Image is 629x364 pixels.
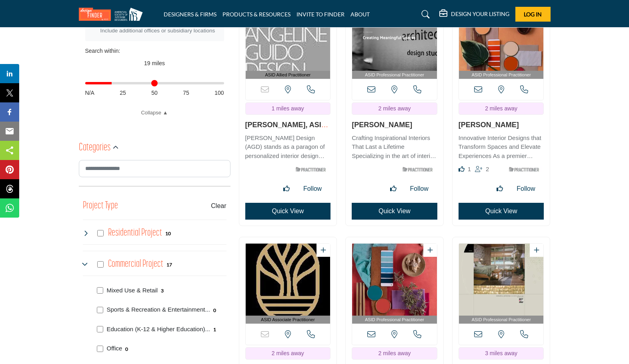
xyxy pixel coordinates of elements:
div: Search within: [85,47,224,55]
a: Add To List [534,247,539,254]
span: 50 [151,89,158,97]
img: Glenn Segler, ASID Associate [246,244,331,316]
a: [PERSON_NAME] [352,121,412,129]
span: 2 [486,166,489,172]
h2: Categories [79,141,110,155]
input: Select Education (K-12 & Higher Education) checkbox [97,326,103,332]
a: Search [414,8,435,21]
img: ASID Qualified Practitioners Badge Icon [506,164,542,174]
button: Quick View [245,203,331,220]
span: 75 [183,89,189,97]
span: ASID Professional Practitioner [354,316,435,323]
span: ASID Professional Practitioner [461,316,542,323]
input: Search Category [79,160,230,177]
h3: Braxton Rutledge [352,121,437,130]
span: 2 miles away [485,105,517,112]
div: 10 Results For Residential Project [165,230,171,237]
a: Add To List [427,247,433,254]
span: 100 [214,89,224,97]
span: 25 [120,89,126,97]
a: Add To List [321,247,326,254]
p: Office: Professional office spaces [107,344,122,353]
div: Include additional offices or subsidiary locations [100,27,218,35]
a: [PERSON_NAME] Design (AGD) stands as a paragon of personalized interior design driven by a profou... [245,132,331,161]
button: Log In [515,7,551,22]
a: Crafting Inspirational Interiors That Last a Lifetime Specializing in the art of interior design,... [352,132,437,161]
span: N/A [85,89,94,97]
button: Like listing [385,181,401,197]
b: 0 [213,308,216,313]
a: DESIGNERS & FIRMS [164,11,216,18]
b: 1 [213,327,216,332]
a: INVITE TO FINDER [296,11,345,18]
div: 3 Results For Mixed Use & Retail [161,287,164,294]
a: [PERSON_NAME] [459,121,519,129]
button: Follow [298,181,327,197]
span: ASID Allied Practitioner [247,72,329,78]
img: ASID Qualified Practitioners Badge Icon [292,164,329,174]
span: 1 [468,166,471,172]
h4: Commercial Project: Involve the design, construction, or renovation of spaces used for business p... [108,257,163,271]
span: 1 miles away [272,105,304,112]
button: Quick View [459,203,544,220]
a: Innovative Interior Designs that Transform Spaces and Elevate Experiences As a premier interior d... [459,132,544,161]
p: Sports & Recreation & Entertainment: Stadiums, gyms, theaters [107,305,210,314]
a: Collapse ▲ [85,109,224,117]
span: Log In [524,11,542,18]
a: Open Listing in new tab [352,244,437,324]
span: 19 miles [144,60,165,66]
button: Follow [405,181,433,197]
input: Select Sports & Recreation & Entertainment checkbox [97,307,103,313]
button: Like listing [278,181,294,197]
input: Select Office checkbox [97,346,103,352]
h3: Angeline Hall, ASID Allied [245,121,331,130]
b: 10 [165,231,171,236]
p: Crafting Inspirational Interiors That Last a Lifetime Specializing in the art of interior design,... [352,134,437,161]
span: ASID Professional Practitioner [354,72,435,78]
button: Project Type [83,198,118,214]
button: Quick View [352,203,437,220]
img: ASID Qualified Practitioners Badge Icon [399,164,435,174]
div: DESIGN YOUR LISTING [439,10,509,19]
a: [PERSON_NAME], ASID ... [245,121,329,138]
span: ASID Professional Practitioner [461,72,542,78]
div: 17 Results For Commercial Project [166,261,172,268]
button: Follow [512,181,540,197]
span: 3 miles away [485,350,517,356]
b: 17 [166,262,172,268]
p: Education (K-12 & Higher Education): Primary schools to universities and research facilities [107,325,210,334]
div: Followers [475,164,489,174]
span: 2 miles away [379,350,411,356]
input: Select Residential Project checkbox [97,230,104,236]
input: Select Mixed Use & Retail checkbox [97,287,103,294]
img: Louis Nelson, Jr. [459,244,544,316]
buton: Clear [211,201,226,211]
a: Open Listing in new tab [246,244,331,324]
img: Sara Jane King, ASID [352,244,437,316]
div: 0 Results For Sports & Recreation & Entertainment [213,306,216,314]
a: PRODUCTS & RESOURCES [222,11,290,18]
a: Open Listing in new tab [459,244,544,324]
p: [PERSON_NAME] Design (AGD) stands as a paragon of personalized interior design driven by a profou... [245,134,331,161]
span: 2 miles away [379,105,411,112]
span: ASID Associate Practitioner [247,316,329,323]
b: 0 [125,346,128,352]
span: 2 miles away [272,350,304,356]
a: ABOUT [351,11,370,18]
h4: Residential Project: Types of projects range from simple residential renovations to highly comple... [108,226,162,240]
div: 0 Results For Office [125,345,128,352]
h3: Catherine Dolen [459,121,544,130]
h5: DESIGN YOUR LISTING [451,10,509,18]
button: Like listing [492,181,508,197]
img: Site Logo [79,8,147,21]
p: Innovative Interior Designs that Transform Spaces and Elevate Experiences As a premier interior d... [459,134,544,161]
b: 3 [161,288,164,294]
div: 1 Results For Education (K-12 & Higher Education) [213,326,216,333]
input: Select Commercial Project checkbox [97,261,104,268]
i: Like [459,166,465,172]
p: Mixed Use & Retail: Combination retail and office buildings [107,286,158,295]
